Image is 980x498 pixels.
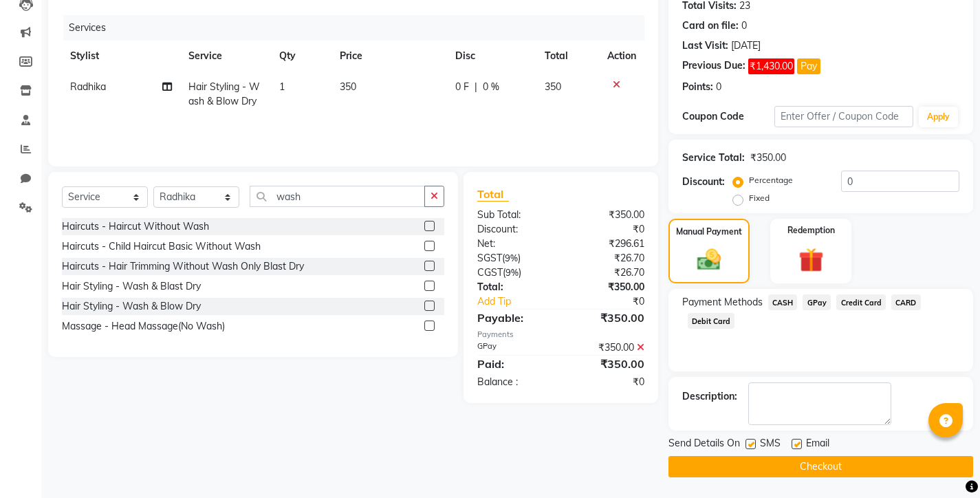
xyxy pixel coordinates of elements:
[682,80,713,94] div: Points:
[475,80,477,94] span: |
[560,251,654,266] div: ₹26.70
[688,313,735,329] span: Debit Card
[731,39,761,53] div: [DATE]
[560,280,654,294] div: ₹350.00
[62,319,225,334] div: Massage - Head Massage(No Wash)
[682,389,737,404] div: Description:
[919,107,958,127] button: Apply
[62,279,201,294] div: Hair Styling - Wash & Blast Dry
[477,329,644,340] div: Payments
[750,151,786,165] div: ₹350.00
[62,259,304,274] div: Haircuts - Hair Trimming Without Wash Only Blast Dry
[836,294,886,310] span: Credit Card
[505,252,518,263] span: 9%
[340,80,356,93] span: 350
[331,41,446,72] th: Price
[560,266,654,280] div: ₹26.70
[467,294,576,309] a: Add Tip
[467,375,560,389] div: Balance :
[271,41,331,72] th: Qty
[477,187,509,202] span: Total
[467,251,560,266] div: ( )
[599,41,644,72] th: Action
[891,294,921,310] span: CARD
[467,222,560,237] div: Discount:
[791,245,831,276] img: _gift.svg
[560,208,654,222] div: ₹350.00
[560,340,654,355] div: ₹350.00
[682,109,774,124] div: Coupon Code
[279,80,285,93] span: 1
[560,237,654,251] div: ₹296.61
[576,294,655,309] div: ₹0
[682,295,763,310] span: Payment Methods
[803,294,831,310] span: GPay
[749,174,793,186] label: Percentage
[467,340,560,355] div: GPay
[467,237,560,251] div: Net:
[477,252,502,264] span: SGST
[741,19,747,33] div: 0
[545,80,561,93] span: 350
[560,310,654,326] div: ₹350.00
[748,58,794,74] span: ₹1,430.00
[682,175,725,189] div: Discount:
[467,356,560,372] div: Paid:
[467,280,560,294] div: Total:
[806,436,829,453] span: Email
[180,41,271,72] th: Service
[560,375,654,389] div: ₹0
[70,80,106,93] span: Radhika
[760,436,781,453] span: SMS
[467,310,560,326] div: Payable:
[467,266,560,280] div: ( )
[483,80,499,94] span: 0 %
[668,436,740,453] span: Send Details On
[62,219,209,234] div: Haircuts - Haircut Without Wash
[62,299,201,314] div: Hair Styling - Wash & Blow Dry
[536,41,598,72] th: Total
[477,266,503,279] span: CGST
[682,151,745,165] div: Service Total:
[690,246,728,274] img: _cash.svg
[467,208,560,222] div: Sub Total:
[682,58,745,74] div: Previous Due:
[188,80,260,107] span: Hair Styling - Wash & Blow Dry
[560,356,654,372] div: ₹350.00
[560,222,654,237] div: ₹0
[62,41,180,72] th: Stylist
[455,80,469,94] span: 0 F
[749,192,770,204] label: Fixed
[676,226,742,238] label: Manual Payment
[768,294,798,310] span: CASH
[797,58,820,74] button: Pay
[787,224,835,237] label: Redemption
[505,267,519,278] span: 9%
[716,80,721,94] div: 0
[250,186,425,207] input: Search or Scan
[682,19,739,33] div: Card on file:
[774,106,913,127] input: Enter Offer / Coupon Code
[668,456,973,477] button: Checkout
[447,41,536,72] th: Disc
[682,39,728,53] div: Last Visit:
[62,239,261,254] div: Haircuts - Child Haircut Basic Without Wash
[63,15,655,41] div: Services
